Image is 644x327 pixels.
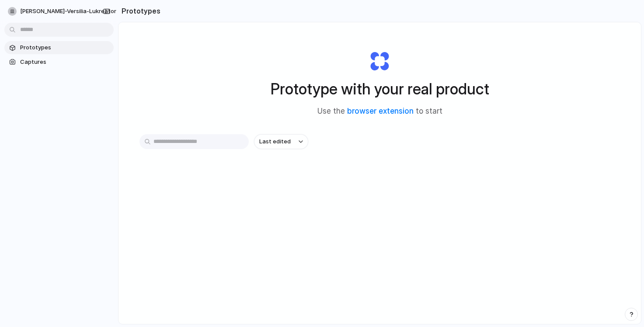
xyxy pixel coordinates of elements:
[118,6,160,16] h2: Prototypes
[317,106,442,117] span: Use the to start
[20,58,110,66] span: Captures
[271,77,489,101] h1: Prototype with your real product
[20,43,110,52] span: Prototypes
[4,41,114,54] a: Prototypes
[254,134,308,149] button: Last edited
[347,107,414,115] a: browser extension
[20,7,116,16] span: [PERSON_NAME]-versilia-lukreator
[259,137,291,146] span: Last edited
[4,56,114,69] a: Captures
[4,4,130,18] button: [PERSON_NAME]-versilia-lukreator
